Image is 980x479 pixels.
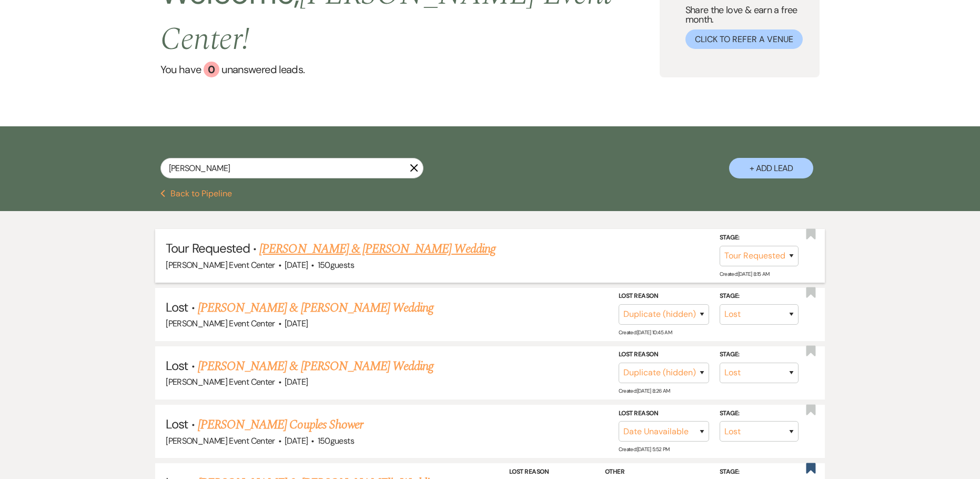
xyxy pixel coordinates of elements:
[318,435,354,446] span: 150 guests
[198,415,363,434] a: [PERSON_NAME] Couples Shower
[619,446,670,453] span: Created: [DATE] 5:52 PM
[285,435,308,446] span: [DATE]
[720,271,770,277] span: Created: [DATE] 8:15 AM
[198,298,433,317] a: [PERSON_NAME] & [PERSON_NAME] Wedding
[166,240,250,256] span: Tour Requested
[198,357,433,376] a: [PERSON_NAME] & [PERSON_NAME] Wedding
[720,291,799,302] label: Stage:
[605,466,714,478] label: Other
[720,232,799,244] label: Stage:
[619,387,670,394] span: Created: [DATE] 8:26 AM
[166,435,275,446] span: [PERSON_NAME] Event Center
[619,329,672,336] span: Created: [DATE] 10:45 AM
[720,349,799,361] label: Stage:
[166,299,188,315] span: Lost
[166,318,275,329] span: [PERSON_NAME] Event Center
[285,318,308,329] span: [DATE]
[166,376,275,387] span: [PERSON_NAME] Event Center
[720,407,799,419] label: Stage:
[160,62,660,77] a: You have 0 unanswered leads.
[619,291,709,302] label: Lost Reason
[160,189,233,198] button: Back to Pipeline
[285,376,308,387] span: [DATE]
[166,260,275,271] span: [PERSON_NAME] Event Center
[285,260,308,271] span: [DATE]
[720,466,799,478] label: Stage:
[166,416,188,432] span: Lost
[619,349,709,361] label: Lost Reason
[166,357,188,374] span: Lost
[509,466,600,478] label: Lost Reason
[204,62,219,77] div: 0
[685,29,803,49] button: Click to Refer a Venue
[318,260,354,271] span: 150 guests
[619,407,709,419] label: Lost Reason
[259,239,495,258] a: [PERSON_NAME] & [PERSON_NAME] Wedding
[729,158,813,178] button: + Add Lead
[160,158,423,178] input: Search by name, event date, email address or phone number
